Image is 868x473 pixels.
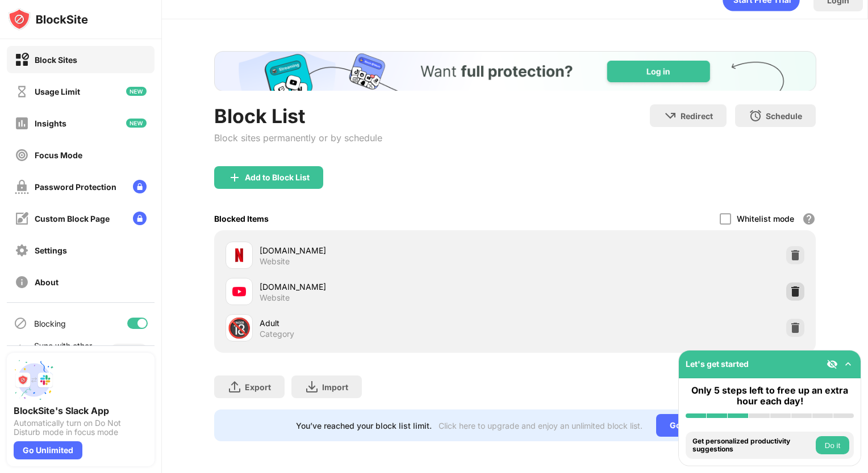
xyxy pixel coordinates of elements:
div: Click here to upgrade and enjoy an unlimited block list. [439,421,642,430]
div: Custom Block Page [35,214,110,223]
div: Insights [35,119,66,128]
img: new-icon.svg [126,119,147,128]
div: Schedule [766,111,802,121]
div: Category [260,329,294,339]
div: Whitelist mode [737,214,794,223]
div: Usage Limit [35,87,80,96]
img: about-off.svg [15,275,29,289]
img: new-icon.svg [126,87,147,96]
div: Settings [35,246,67,255]
img: lock-menu.svg [133,180,147,193]
div: Export [245,382,271,392]
img: time-usage-off.svg [15,85,29,99]
div: About [35,277,59,287]
iframe: Banner [214,51,816,91]
div: Import [322,382,348,392]
button: Do it [816,436,849,454]
div: Blocking [34,319,66,328]
img: lock-menu.svg [133,212,147,225]
div: [DOMAIN_NAME] [260,244,515,256]
div: Blocked Items [214,214,269,223]
img: eye-not-visible.svg [827,358,838,370]
div: Block List [214,104,382,128]
div: Get personalized productivity suggestions [692,437,813,454]
img: insights-off.svg [15,116,29,130]
img: sync-icon.svg [14,344,27,357]
div: You’ve reached your block list limit. [296,421,432,430]
div: BlockSite's Slack App [14,405,148,416]
div: Adult [260,317,515,329]
div: Sync with other devices [34,341,93,360]
img: logo-blocksite.svg [8,8,88,31]
img: blocking-icon.svg [14,316,27,330]
div: Go Unlimited [656,414,734,437]
div: Let's get started [686,359,749,369]
div: Go Unlimited [14,441,82,459]
div: Block Sites [35,55,77,65]
div: [DOMAIN_NAME] [260,281,515,293]
div: Website [260,256,290,267]
img: customize-block-page-off.svg [15,212,29,226]
img: push-slack.svg [14,360,55,400]
div: Website [260,293,290,303]
img: favicons [232,285,246,298]
img: omni-setup-toggle.svg [842,358,854,370]
div: Automatically turn on Do Not Disturb mode in focus mode [14,419,148,437]
div: 🔞 [227,316,251,340]
div: Password Protection [35,182,116,192]
img: block-on.svg [15,53,29,67]
div: Block sites permanently or by schedule [214,132,382,143]
img: focus-off.svg [15,148,29,162]
img: password-protection-off.svg [15,180,29,194]
div: Only 5 steps left to free up an extra hour each day! [686,385,854,407]
div: Add to Block List [245,173,310,182]
img: favicons [232,248,246,262]
div: Redirect [681,111,713,121]
div: Focus Mode [35,150,82,160]
img: settings-off.svg [15,243,29,257]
